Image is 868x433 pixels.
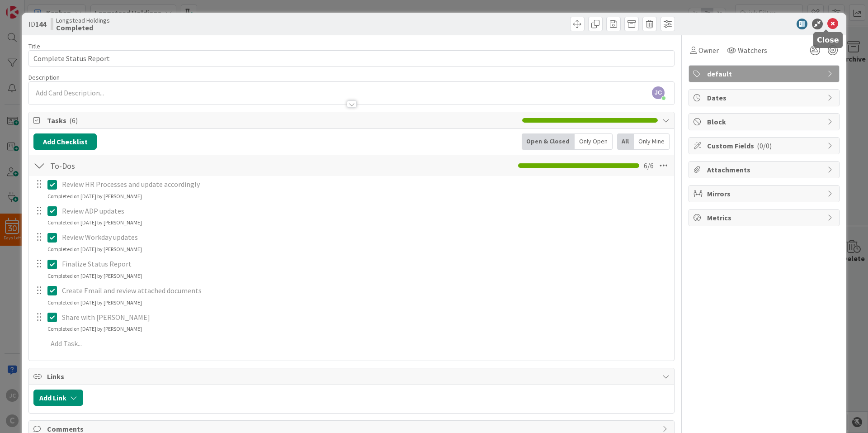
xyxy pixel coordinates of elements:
[35,19,46,29] b: 144
[707,140,823,151] span: Custom Fields
[28,19,46,29] span: ID
[738,45,767,56] span: Watchers
[62,285,668,296] p: Create Email and review attached documents
[707,68,823,79] span: default
[28,42,40,50] label: Title
[698,45,719,56] span: Owner
[33,133,97,150] button: Add Checklist
[47,299,142,307] div: Completed on [DATE] by [PERSON_NAME]
[617,133,634,150] div: All
[47,272,142,280] div: Completed on [DATE] by [PERSON_NAME]
[62,312,668,323] p: Share with [PERSON_NAME]
[47,192,142,200] div: Completed on [DATE] by [PERSON_NAME]
[33,390,83,406] button: Add Link
[707,92,823,103] span: Dates
[757,141,772,150] span: ( 0/0 )
[56,24,110,31] b: Completed
[634,133,670,150] div: Only Mine
[47,219,142,227] div: Completed on [DATE] by [PERSON_NAME]
[707,116,823,127] span: Block
[62,206,668,216] p: Review ADP updates
[69,116,78,125] span: ( 6 )
[652,86,665,99] span: JC
[817,36,839,44] h5: Close
[644,160,654,171] span: 6 / 6
[522,133,575,150] div: Open & Closed
[62,232,668,243] p: Review Workday updates
[707,188,823,199] span: Mirrors
[62,259,668,269] p: Finalize Status Report
[28,50,675,67] input: type card name here...
[47,325,142,333] div: Completed on [DATE] by [PERSON_NAME]
[47,115,518,126] span: Tasks
[47,371,658,382] span: Links
[28,73,60,81] span: Description
[707,164,823,175] span: Attachments
[575,133,613,150] div: Only Open
[47,157,250,174] input: Add Checklist...
[47,245,142,253] div: Completed on [DATE] by [PERSON_NAME]
[707,212,823,223] span: Metrics
[62,179,668,190] p: Review HR Processes and update accordingly
[56,17,110,24] span: Longstead Holdings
